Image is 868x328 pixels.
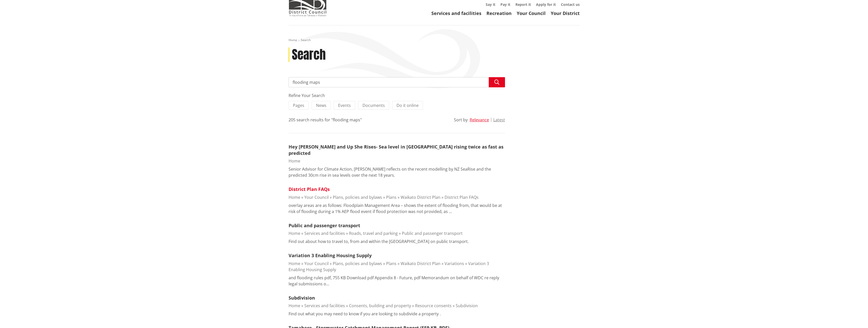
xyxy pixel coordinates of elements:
a: Plans [386,261,397,266]
a: Services and facilities [304,231,345,236]
button: Relevance [470,118,489,122]
a: District Plan FAQs [445,194,479,200]
span: Do it online [397,103,419,108]
a: Home [289,38,297,42]
a: Public and passenger transport [289,222,360,228]
button: Latest [493,118,505,122]
a: Subdivision [456,303,478,308]
a: Variations [445,261,464,266]
a: Services and facilities [304,303,345,308]
a: Hey [PERSON_NAME] and Up She Rises- Sea level in [GEOGRAPHIC_DATA] rising twice as fast as predicted [289,144,503,156]
a: Your Council [517,10,546,16]
span: Documents [362,103,385,108]
a: Pay it [500,2,510,7]
iframe: Messenger Launcher [845,307,863,325]
div: Refine Your Search [289,92,505,99]
a: Home [289,231,300,236]
a: Plans, policies and bylaws [333,194,382,200]
span: News [316,103,326,108]
div: 205 search results for "flooding maps" [289,117,362,123]
a: Recreation [486,10,512,16]
h1: Search [292,47,326,62]
a: Plans, policies and bylaws [333,261,382,266]
a: Home [289,261,300,266]
a: Consents, building and property [349,303,411,308]
nav: breadcrumb [289,38,580,42]
div: Sort by [454,117,468,123]
a: Variation 3 Enabling Housing Supply [289,261,489,272]
span: Events [338,103,351,108]
a: Plans [386,194,397,200]
a: Your Council [304,261,329,266]
a: Waikato District Plan [401,261,440,266]
span: Search [301,38,311,42]
a: Contact us [561,2,580,7]
p: Find out about how to travel to, from and within the [GEOGRAPHIC_DATA] on public transport. [289,238,469,244]
a: Apply for it [536,2,556,7]
p: overlay areas are as follows: Floodplain Management Area – shows the extent of flooding from, tha... [289,202,505,215]
a: Variation 3 Enabling Housing Supply [289,252,372,258]
p: and flooding rules pdf, 755 KB Download pdf Appendix 8 - Future, pdf Memorandum on behalf of WDC ... [289,275,505,287]
a: Your District [551,10,580,16]
a: Waikato District Plan [401,194,440,200]
a: Public and passenger transport [402,231,463,236]
span: Pages [293,103,304,108]
p: Find out what you may need to know if you are looking to subdivide a property . [289,311,441,317]
a: Home [289,158,300,164]
a: Roads, travel and parking [349,231,398,236]
p: Senior Advisor for Climate Action, [PERSON_NAME] reflects on the recent modelling by NZ SeaRise a... [289,166,505,178]
input: Search input [289,77,505,87]
a: District Plan FAQs [289,186,330,192]
a: Say it [486,2,495,7]
a: Subdivision [289,295,315,301]
a: Services and facilities [431,10,481,16]
a: Home [289,194,300,200]
a: Report it [515,2,531,7]
a: Home [289,303,300,308]
a: Your Council [304,194,329,200]
a: Resource consents [415,303,452,308]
